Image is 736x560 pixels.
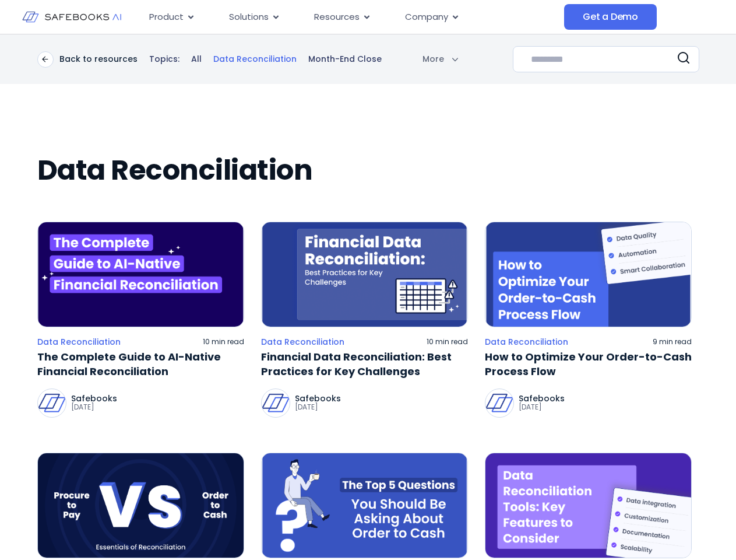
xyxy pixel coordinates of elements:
p: 10 min read [427,337,468,346]
div: Menu Toggle [140,6,564,29]
a: Data Reconciliation [37,337,121,347]
a: Month-End Close [308,54,382,65]
a: Get a Demo [564,4,657,30]
p: [DATE] [519,402,565,412]
p: Safebooks [71,394,117,402]
a: Financial Data Reconciliation: Best Practices for Key Challenges [261,349,468,379]
span: Company [405,10,448,24]
h2: Data Reconciliation [37,154,699,187]
a: Data Reconciliation [213,54,297,65]
img: data reconciliation tools key features to consider [485,453,692,558]
img: a blue background with the words how to optimize your order - to - [485,222,692,327]
a: All [191,54,202,65]
p: Safebooks [295,394,341,402]
nav: Menu [140,6,564,29]
img: a blue background with the words procure to pay and the words order to cash [37,453,244,558]
p: Back to resources [59,54,138,64]
a: Back to resources [37,51,138,68]
img: a calendar with the words financial data recondation best practices for key challenges [261,222,468,327]
p: [DATE] [295,402,341,412]
span: Get a Demo [583,11,638,23]
p: Topics: [149,54,179,65]
span: Product [149,10,184,24]
span: Resources [314,10,360,24]
img: Safebooks [38,389,66,417]
p: [DATE] [71,402,117,412]
a: How to Optimize Your Order-to-Cash Process Flow [485,349,692,379]
img: Safebooks [262,389,290,417]
a: Data Reconciliation [261,337,344,347]
span: Solutions [229,10,269,24]
img: Top_5_Questions_Order_to_Cash [261,453,468,558]
p: 10 min read [203,337,244,346]
a: The Complete Guide to AI-Native Financial Reconciliation [37,349,244,379]
a: Data Reconciliation [485,337,568,347]
p: Safebooks [519,394,565,402]
div: More [408,53,458,65]
img: the complete guide to al - native financial recondition [37,222,244,327]
p: 9 min read [653,337,692,346]
img: Safebooks [485,389,513,417]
